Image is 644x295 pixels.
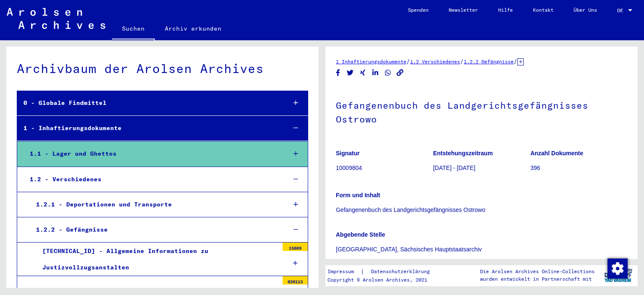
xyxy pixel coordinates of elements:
[530,150,583,157] b: Anzahl Dokumente
[617,8,626,13] span: DE
[334,68,343,78] button: Share on Facebook
[23,146,279,162] div: 1.1 - Lager und Ghettos
[336,231,385,238] b: Abgebende Stelle
[283,276,308,285] div: 820113
[602,265,634,286] img: yv_logo.png
[433,164,530,172] p: [DATE] - [DATE]
[336,206,627,214] p: Gefangenenbuch des Landgerichtsgefängnisses Ostrowo
[17,95,279,111] div: 0 - Globale Findmittel
[608,258,628,279] img: Zustimmung ändern
[336,58,406,65] a: 1 Inhaftierungsdokumente
[433,150,493,157] b: Entstehungszeitraum
[336,86,627,137] h1: Gefangenenbuch des Landgerichtsgefängnisses Ostrowo
[464,58,514,65] a: 1.2.2 Gefängnisse
[155,18,231,39] a: Archiv erkunden
[7,8,105,29] img: Arolsen_neg.svg
[112,18,155,40] a: Suchen
[327,267,361,276] a: Impressum
[460,57,464,65] span: /
[480,275,595,283] p: wurden entwickelt in Partnerschaft mit
[23,171,279,188] div: 1.2 - Verschiedenes
[336,164,433,172] p: 10009804
[17,59,308,78] div: Archivbaum der Arolsen Archives
[336,245,627,254] p: [GEOGRAPHIC_DATA], Sächsisches Hauptstaatsarchiv
[364,267,440,276] a: Datenschutzerklärung
[30,196,279,213] div: 1.2.1 - Deportationen und Transporte
[30,222,279,238] div: 1.2.2 - Gefängnisse
[607,258,627,278] div: Zustimmung ändern
[480,268,595,275] p: Die Arolsen Archives Online-Collections
[336,150,360,157] b: Signatur
[283,243,308,251] div: 15869
[410,58,460,65] a: 1.2 Verschiedenes
[17,120,279,136] div: 1 - Inhaftierungsdokumente
[384,68,392,78] button: Share on WhatsApp
[327,267,440,276] div: |
[530,164,627,172] p: 396
[358,68,367,78] button: Share on Xing
[346,68,355,78] button: Share on Twitter
[336,192,380,198] b: Form und Inhalt
[514,57,517,65] span: /
[36,243,278,276] div: [TECHNICAL_ID] - Allgemeine Informationen zu Justizvollzugsanstalten
[406,57,410,65] span: /
[371,68,380,78] button: Share on LinkedIn
[327,276,440,284] p: Copyright © Arolsen Archives, 2021
[396,68,405,78] button: Copy link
